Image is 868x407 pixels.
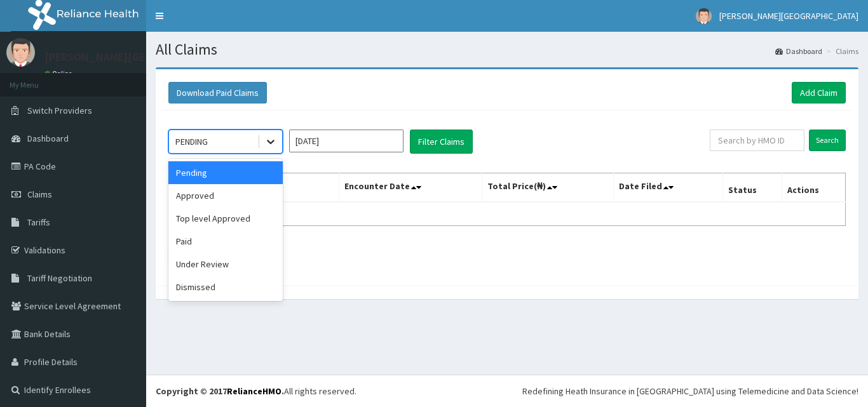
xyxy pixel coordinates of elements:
[168,207,283,230] div: Top level Approved
[168,184,283,207] div: Approved
[775,46,822,57] a: Dashboard
[168,230,283,253] div: Paid
[339,173,482,203] th: Encounter Date
[522,385,858,397] div: Redefining Heath Insurance in [GEOGRAPHIC_DATA] using Telemedicine and Data Science!
[44,69,75,78] a: Online
[410,130,473,154] button: Filter Claims
[168,82,267,103] button: Download Paid Claims
[44,51,233,63] p: [PERSON_NAME][GEOGRAPHIC_DATA]
[719,10,858,22] span: [PERSON_NAME][GEOGRAPHIC_DATA]
[809,130,846,151] input: Search
[168,276,283,298] div: Dismissed
[156,41,858,58] h1: All Claims
[168,253,283,276] div: Under Review
[723,173,782,203] th: Status
[27,105,92,116] span: Switch Providers
[824,46,858,57] li: Claims
[146,375,868,407] footer: All rights reserved.
[27,189,52,200] span: Claims
[696,8,712,24] img: User Image
[289,130,403,152] input: Select Month and Year
[27,133,69,144] span: Dashboard
[782,173,845,203] th: Actions
[482,173,614,203] th: Total Price(₦)
[175,135,208,148] div: PENDING
[227,385,281,397] a: RelianceHMO
[710,130,804,151] input: Search by HMO ID
[6,38,35,67] img: User Image
[27,217,50,228] span: Tariffs
[792,82,846,103] a: Add Claim
[156,385,284,397] strong: Copyright © 2017 .
[27,272,92,284] span: Tariff Negotiation
[168,161,283,184] div: Pending
[614,173,723,203] th: Date Filed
